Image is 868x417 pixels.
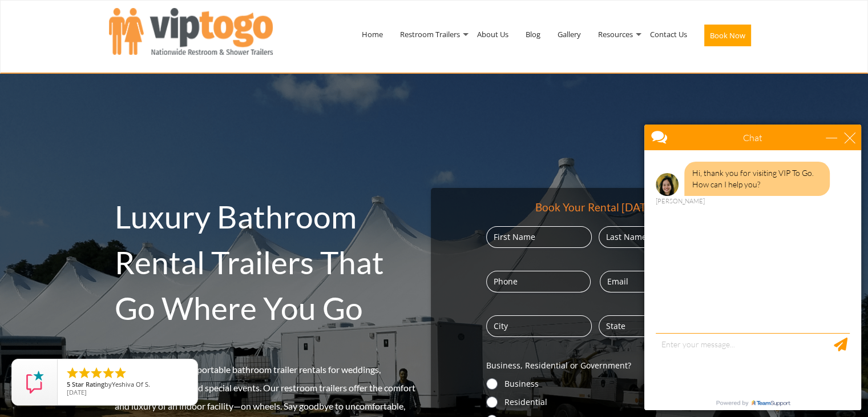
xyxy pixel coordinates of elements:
[67,380,70,388] span: 5
[599,226,704,248] input: Last Name
[112,380,150,388] span: Yeshiva Of S.
[353,5,391,64] a: Home
[90,366,103,380] li: 
[102,366,115,380] li: 
[486,271,591,292] input: Phone
[504,396,704,408] label: Residential
[590,5,641,64] a: Resources
[109,8,273,55] img: VIPTOGO
[696,5,760,71] a: Book Now
[67,388,87,396] span: [DATE]
[66,366,79,380] li: 
[115,194,426,331] h2: Luxury Bathroom Rental Trailers That Go Where You Go
[504,378,704,390] label: Business
[391,5,469,64] a: Restroom Trailers
[517,5,549,64] a: Blog
[72,380,104,388] span: Star Rating
[486,315,592,337] input: City
[549,5,590,64] a: Gallery
[67,381,188,389] span: by
[486,226,592,248] input: First Name
[637,118,868,417] iframe: Live Chat Box
[641,5,696,64] a: Contact Us
[78,366,91,380] li: 
[600,271,704,292] input: Email
[23,371,46,394] img: Review Rating
[599,315,704,337] input: State
[486,360,631,371] legend: Business, Residential or Government?
[704,25,751,46] button: Book Now
[469,5,517,64] a: About Us
[535,199,655,215] div: Book Your Rental [DATE]
[114,366,127,380] li: 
